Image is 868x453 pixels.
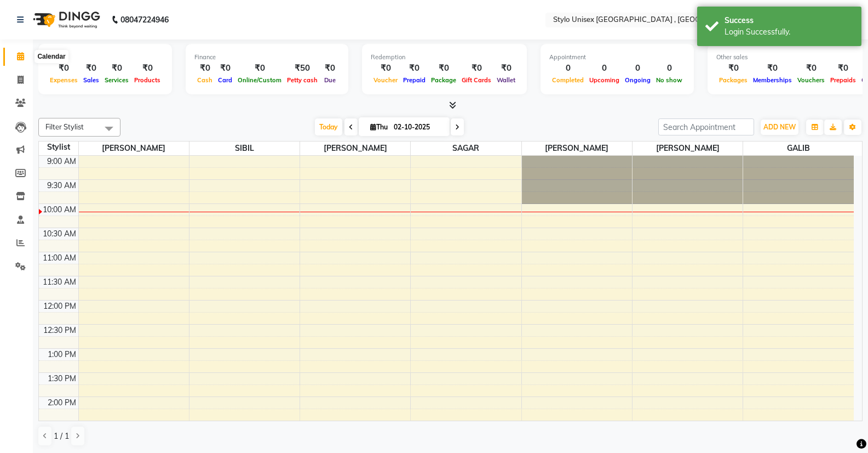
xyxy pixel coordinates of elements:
[79,141,189,155] span: [PERSON_NAME]
[367,123,390,131] span: Thu
[725,15,853,26] div: Success
[371,53,518,62] div: Redemption
[827,76,859,84] span: Prepaids
[390,119,445,135] input: 2025-10-02
[827,62,859,75] div: ₹0
[81,76,102,84] span: Sales
[428,76,459,84] span: Package
[47,76,81,84] span: Expenses
[300,141,410,155] span: [PERSON_NAME]
[795,76,827,84] span: Vouchers
[750,76,795,84] span: Memberships
[549,53,685,62] div: Appointment
[189,141,300,155] span: SIBIL
[459,76,494,84] span: Gift Cards
[235,62,284,75] div: ₹0
[194,53,340,62] div: Finance
[28,4,103,35] img: logo
[235,76,284,84] span: Online/Custom
[658,118,754,135] input: Search Appointment
[587,62,622,75] div: 0
[41,228,78,240] div: 10:30 AM
[761,120,798,135] button: ADD NEW
[41,252,78,264] div: 11:00 AM
[102,76,131,84] span: Services
[41,301,78,312] div: 12:00 PM
[321,76,338,84] span: Due
[549,76,587,84] span: Completed
[41,204,78,216] div: 10:00 AM
[750,62,795,75] div: ₹0
[763,123,796,131] span: ADD NEW
[653,62,685,75] div: 0
[54,431,69,442] span: 1 / 1
[725,26,853,38] div: Login Successfully.
[41,276,78,288] div: 11:30 AM
[45,180,78,191] div: 9:30 AM
[194,76,215,84] span: Cash
[45,349,78,360] div: 1:00 PM
[400,76,428,84] span: Prepaid
[494,62,518,75] div: ₹0
[494,76,518,84] span: Wallet
[45,122,84,131] span: Filter Stylist
[371,62,400,75] div: ₹0
[131,76,163,84] span: Products
[47,62,81,75] div: ₹0
[215,62,235,75] div: ₹0
[622,76,653,84] span: Ongoing
[102,62,131,75] div: ₹0
[315,118,342,135] span: Today
[320,62,340,75] div: ₹0
[45,156,78,167] div: 9:00 AM
[215,76,235,84] span: Card
[284,62,320,75] div: ₹50
[131,62,163,75] div: ₹0
[284,76,320,84] span: Petty cash
[45,373,78,384] div: 1:30 PM
[47,53,163,62] div: Total
[411,141,521,155] span: SAGAR
[371,76,400,84] span: Voucher
[194,62,215,75] div: ₹0
[633,141,743,155] span: [PERSON_NAME]
[716,62,750,75] div: ₹0
[459,62,494,75] div: ₹0
[35,50,68,63] div: Calendar
[41,325,78,336] div: 12:30 PM
[716,76,750,84] span: Packages
[795,62,827,75] div: ₹0
[522,141,632,155] span: [PERSON_NAME]
[653,76,685,84] span: No show
[743,141,854,155] span: GALIB
[622,62,653,75] div: 0
[587,76,622,84] span: Upcoming
[45,397,78,409] div: 2:00 PM
[428,62,459,75] div: ₹0
[549,62,587,75] div: 0
[120,4,169,35] b: 08047224946
[81,62,102,75] div: ₹0
[39,141,78,153] div: Stylist
[400,62,428,75] div: ₹0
